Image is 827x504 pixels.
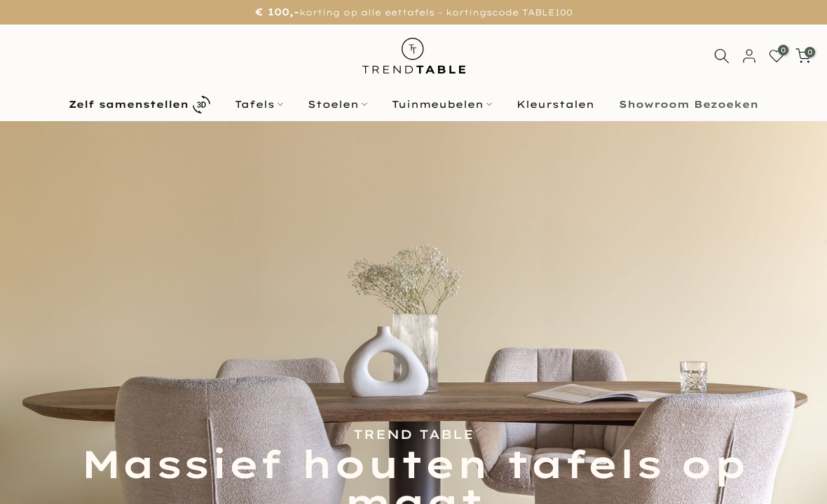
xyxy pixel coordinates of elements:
a: Tafels [223,96,296,113]
a: Tuinmeubelen [380,96,505,113]
p: korting op alle eettafels - kortingscode TABLE100 [18,3,809,21]
b: Zelf samenstellen [69,99,189,109]
a: 0 [769,48,784,64]
span: 0 [778,45,788,55]
strong: € 100,- [255,6,299,18]
a: Stoelen [296,96,380,113]
a: Kleurstalen [505,96,607,113]
a: 0 [795,48,811,64]
iframe: toggle-frame [1,433,71,503]
span: 0 [805,47,815,57]
img: trend-table [353,24,475,87]
a: Showroom Bezoeken [607,96,771,113]
b: Showroom Bezoeken [619,99,758,109]
a: Zelf samenstellen [57,92,223,117]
